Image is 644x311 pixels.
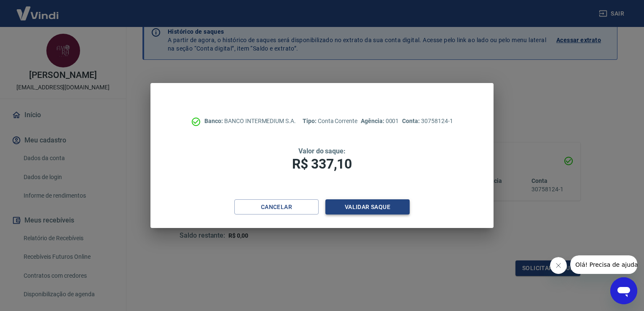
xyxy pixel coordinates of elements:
[204,118,224,124] span: Banco:
[402,117,453,126] p: 30758124-1
[303,117,357,126] p: Conta Corrente
[204,117,296,126] p: BANCO INTERMEDIUM S.A.
[550,257,567,274] iframe: Fechar mensagem
[234,199,319,215] button: Cancelar
[325,199,410,215] button: Validar saque
[610,277,637,304] iframe: Botão para abrir a janela de mensagens
[298,147,346,155] span: Valor do saque:
[402,118,421,124] span: Conta:
[361,117,399,126] p: 0001
[303,118,318,124] span: Tipo:
[292,156,352,172] span: R$ 337,10
[570,255,637,274] iframe: Mensagem da empresa
[361,118,386,124] span: Agência:
[5,6,71,13] span: Olá! Precisa de ajuda?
